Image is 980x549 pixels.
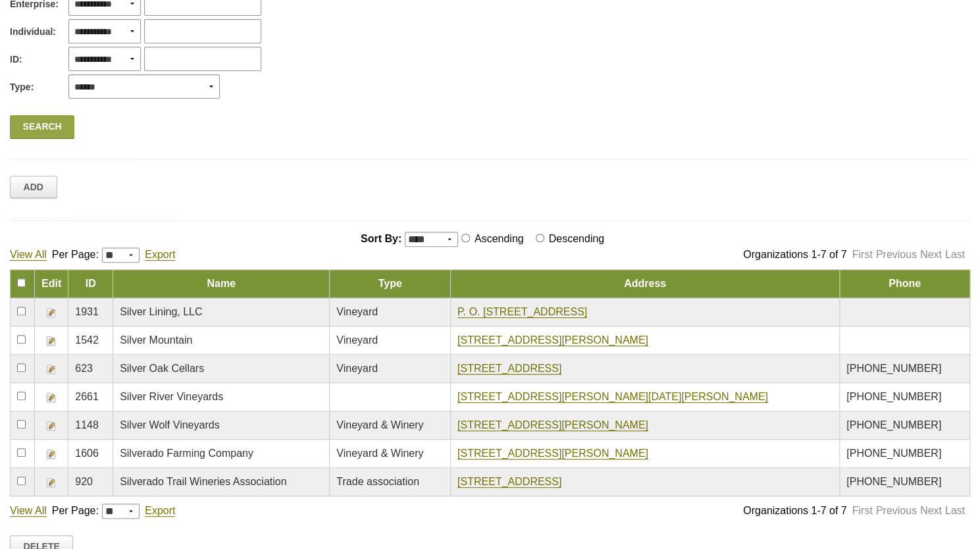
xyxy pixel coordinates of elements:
[10,53,22,66] span: ID:
[113,383,330,411] td: Silver River Vineyards
[75,476,93,487] span: 920
[10,80,34,94] span: Type:
[46,364,57,375] img: Edit
[10,115,74,139] a: Search
[457,476,561,488] a: [STREET_ADDRESS]
[46,449,57,459] img: Edit
[75,334,99,346] span: 1542
[743,505,846,516] span: Organizations 1-7 of 7
[336,419,423,431] span: Vineyard & Winery
[46,421,57,431] img: Edit
[10,25,56,39] span: Individual:
[743,249,846,260] span: Organizations 1-7 of 7
[75,448,99,459] span: 1606
[46,336,57,346] img: Edit
[52,249,99,260] span: Per Page:
[920,249,942,260] a: Next
[336,306,378,317] span: Vineyard
[10,176,57,198] a: Add
[145,505,175,517] a: Export
[10,505,47,517] a: View All
[46,477,57,488] img: Edit
[75,419,99,431] span: 1148
[113,468,330,496] td: Silverado Trail Wineries Association
[920,505,942,516] a: Next
[46,392,57,403] img: Edit
[457,306,587,318] a: P. O. [STREET_ADDRESS]
[336,448,423,459] span: Vineyard & Winery
[113,327,330,355] td: Silver Mountain
[457,334,648,346] a: [STREET_ADDRESS][PERSON_NAME]
[457,363,561,375] a: [STREET_ADDRESS]
[945,505,965,516] a: Last
[145,249,175,261] a: Export
[113,440,330,468] td: Silverado Farming Company
[113,298,330,327] td: Silver Lining, LLC
[336,363,378,374] span: Vineyard
[113,411,330,440] td: Silver Wolf Vineyards
[846,476,941,487] span: [PHONE_NUMBER]
[75,306,99,317] span: 1931
[945,249,965,260] a: Last
[336,476,419,487] span: Trade association
[52,505,99,516] span: Per Page:
[846,391,941,402] span: [PHONE_NUMBER]
[840,270,970,298] td: Phone
[876,505,917,516] a: Previous
[75,391,99,402] span: 2661
[113,270,330,298] td: Name
[457,391,768,403] a: [STREET_ADDRESS][PERSON_NAME][DATE][PERSON_NAME]
[852,505,872,516] a: First
[336,334,378,346] span: Vineyard
[846,419,941,431] span: [PHONE_NUMBER]
[457,419,648,431] a: [STREET_ADDRESS][PERSON_NAME]
[546,233,610,244] label: Descending
[68,270,113,298] td: ID
[450,270,839,298] td: Address
[876,249,917,260] a: Previous
[46,307,57,318] img: Edit
[113,355,330,383] td: Silver Oak Cellars
[330,270,451,298] td: Type
[472,233,529,244] label: Ascending
[846,448,941,459] span: [PHONE_NUMBER]
[361,233,401,244] span: Sort By:
[75,363,93,374] span: 623
[10,249,47,261] a: View All
[457,448,648,459] a: [STREET_ADDRESS][PERSON_NAME]
[35,270,68,298] td: Edit
[846,363,941,374] span: [PHONE_NUMBER]
[852,249,872,260] a: First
